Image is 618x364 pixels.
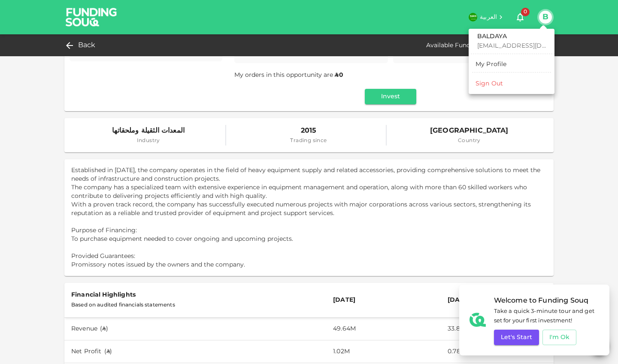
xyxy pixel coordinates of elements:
button: I'm Ok [542,330,577,345]
img: fav-icon [470,312,486,328]
span: Take a quick 3-minute tour and get set for your first investment! [494,307,599,327]
h6: BALDAYA [477,32,546,42]
p: [EMAIL_ADDRESS][DOMAIN_NAME] [477,42,546,50]
button: Let's Start [494,330,539,345]
span: Welcome to Funding Souq [494,295,599,307]
div: Sign Out [476,79,503,88]
div: My Profile [476,60,507,69]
